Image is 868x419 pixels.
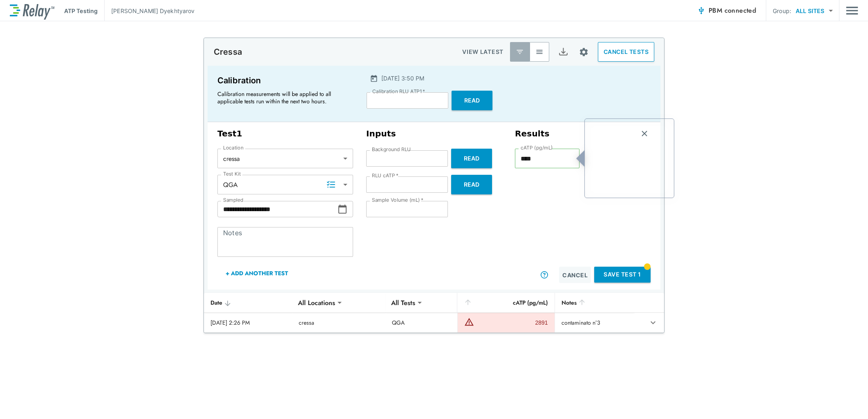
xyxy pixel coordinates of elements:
[10,2,54,20] img: LuminUltra Relay
[555,313,634,332] td: contaminato n°3
[773,7,791,15] p: Group:
[217,176,353,193] div: QGA
[594,267,651,283] button: Save Test 1
[598,42,654,62] button: CANCEL TESTS
[385,313,457,332] td: QGA
[372,89,425,94] label: Calibration RLU ATP1
[217,129,353,139] h3: Test 1
[214,47,242,57] p: Cressa
[372,197,423,203] label: Sample Volume (mL)
[535,48,544,56] img: View All
[562,298,627,308] div: Notes
[385,294,421,311] div: All Tests
[451,149,492,168] button: Read
[579,47,589,57] img: Settings Icon
[846,3,858,18] button: Main menu
[452,91,492,110] button: Read
[210,319,286,327] div: [DATE] 2:26 PM
[709,5,756,16] span: PBM
[521,145,553,151] label: cATP (pg/mL)
[217,74,352,87] p: Calibration
[515,129,550,139] h3: Results
[217,90,348,105] p: Calibration measurements will be applied to all applicable tests run within the next two hours.
[694,2,759,19] button: PBM connected
[111,7,195,15] p: [PERSON_NAME] Dyekhtyarov
[223,171,241,177] label: Test Kit
[223,197,244,203] label: Sampled
[476,319,548,327] div: 2891
[204,293,664,333] table: sticky table
[573,41,595,63] button: Site setup
[464,298,548,308] div: cATP (pg/mL)
[697,7,705,15] img: Connected Icon
[217,201,338,217] input: Choose date, selected date is Aug 27, 2025
[292,294,341,311] div: All Locations
[223,145,244,151] label: Location
[553,42,573,62] button: Export
[372,147,411,152] label: Background RLU
[64,7,98,15] p: ATP Testing
[785,394,860,413] iframe: Resource center
[217,150,353,167] div: cressa
[292,313,385,332] td: cressa
[559,267,591,283] button: Cancel
[462,47,503,57] p: VIEW LATEST
[516,48,524,56] img: Latest
[372,173,398,178] label: RLU cATP
[370,74,378,82] img: Calender Icon
[381,74,424,82] p: [DATE] 3:50 PM
[585,119,674,198] iframe: tooltip
[725,6,756,15] span: connected
[846,3,858,18] img: Drawer Icon
[451,175,492,194] button: Read
[204,293,292,313] th: Date
[217,263,296,283] button: + Add Another Test
[464,317,474,327] img: Warning
[646,316,660,330] button: expand row
[366,129,502,139] h3: Inputs
[558,47,568,57] img: Export Icon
